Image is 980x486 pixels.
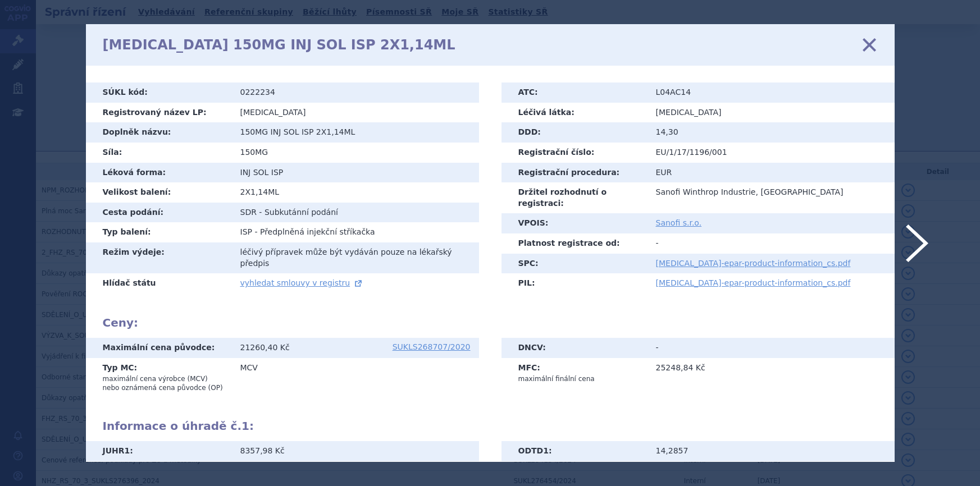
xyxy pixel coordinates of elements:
[232,143,479,163] td: 150MG
[648,122,895,143] td: 14,30
[232,441,479,461] td: 8357,98 Kč
[502,338,648,358] th: DNCV:
[86,242,232,273] th: Režim výdeje:
[240,208,257,217] span: SDR
[86,182,232,203] th: Velikost balení:
[86,358,232,397] th: Typ MC:
[86,338,232,358] th: Maximální cena původce:
[648,143,895,163] td: EU/1/17/1196/001
[86,203,232,223] th: Cesta podání:
[502,143,648,163] th: Registrační číslo:
[502,461,648,482] th: ODTDBAL :
[103,316,878,329] h2: Ceny:
[86,163,232,183] th: Léková forma:
[86,122,232,143] th: Doplněk názvu:
[86,222,232,242] th: Typ balení:
[502,254,648,274] th: SPC:
[232,82,479,103] td: 0222234
[86,441,232,461] th: JUHR :
[543,446,549,455] span: 1
[125,446,130,455] span: 1
[648,358,895,388] td: 25248,84 Kč
[232,163,479,183] td: INJ SOL ISP
[232,358,479,397] td: MCV
[648,103,895,123] td: [MEDICAL_DATA]
[648,82,895,103] td: L04AC14
[502,82,648,103] th: ATC:
[502,273,648,294] th: PIL:
[254,227,257,236] span: -
[502,163,648,183] th: Registrační procedura:
[86,103,232,123] th: Registrovaný název LP:
[502,182,648,213] th: Držitel rozhodnutí o registraci:
[240,278,350,287] span: vyhledat smlouvy v registru
[648,441,895,461] td: 14,2857
[656,278,851,287] a: [MEDICAL_DATA]-epar-product-information_cs.pdf
[103,37,455,53] h1: [MEDICAL_DATA] 150MG INJ SOL ISP 2X1,14ML
[259,208,262,217] span: -
[260,227,375,236] span: Předplněná injekční stříkačka
[393,343,471,351] a: SUKLS268707/2020
[265,208,338,217] span: Subkutánní podání
[502,233,648,254] th: Platnost registrace od:
[240,343,290,352] span: 21260,40 Kč
[240,278,364,287] a: vyhledat smlouvy v registru
[861,36,878,53] a: zavřít
[648,461,895,482] td: 21,0000
[86,273,232,294] th: Hlídač státu
[656,218,702,227] a: Sanofi s.r.o.
[232,182,479,203] td: 2X1,14ML
[648,233,895,254] td: -
[86,82,232,103] th: SÚKL kód:
[86,461,232,482] th: UHR :
[232,242,479,273] td: léčivý přípravek může být vydáván pouze na lékařský předpis
[240,227,252,236] span: ISP
[86,143,232,163] th: Síla:
[648,338,895,358] td: -
[502,122,648,143] th: DDD:
[241,419,249,433] span: 1
[232,122,479,143] td: 150MG INJ SOL ISP 2X1,14ML
[656,259,851,268] a: [MEDICAL_DATA]-epar-product-information_cs.pdf
[103,374,224,392] p: maximální cena výrobce (MCV) nebo oznámená cena původce (OP)
[648,163,895,183] td: EUR
[103,419,878,433] h2: Informace o úhradě č. :
[502,103,648,123] th: Léčivá látka:
[232,103,479,123] td: [MEDICAL_DATA]
[502,441,648,461] th: ODTD :
[648,182,895,213] td: Sanofi Winthrop Industrie, [GEOGRAPHIC_DATA]
[518,374,639,383] p: maximální finální cena
[502,213,648,233] th: VPOIS:
[502,358,648,388] th: MFC:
